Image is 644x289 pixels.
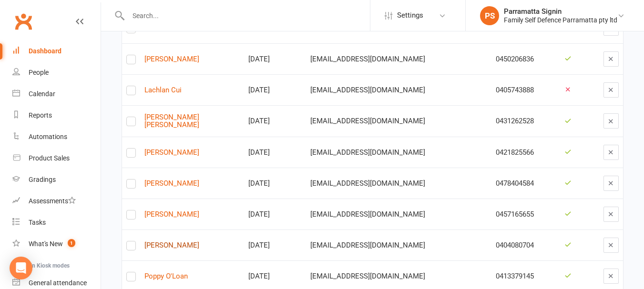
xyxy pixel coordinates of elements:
a: [PERSON_NAME] [144,24,240,32]
span: 1 [68,239,75,247]
div: [DATE] [248,149,302,157]
div: 0405743888 [496,86,556,94]
a: [PERSON_NAME] [144,210,240,219]
div: People [29,69,49,76]
div: [EMAIL_ADDRESS][DOMAIN_NAME] [310,210,487,219]
div: 0413379145 [496,272,556,280]
a: Clubworx [11,10,35,33]
div: 0404080704 [496,241,556,249]
a: [PERSON_NAME] [144,149,240,157]
div: Open Intercom Messenger [10,257,32,279]
div: PS [480,6,499,25]
div: 0457165655 [496,210,556,219]
div: [DATE] [248,272,302,280]
a: What's New1 [12,233,101,255]
div: What's New [29,240,63,248]
div: 0421825566 [496,149,556,157]
a: [PERSON_NAME] [144,55,240,63]
a: [PERSON_NAME] [PERSON_NAME] [144,113,240,129]
a: Gradings [12,169,101,190]
div: Tasks [29,219,46,226]
div: 0478404584 [496,179,556,188]
div: [EMAIL_ADDRESS][DOMAIN_NAME] [310,55,487,63]
div: [DATE] [248,55,302,63]
div: Reports [29,111,52,119]
div: General attendance [29,279,87,287]
div: [EMAIL_ADDRESS][DOMAIN_NAME] [310,117,487,125]
div: [EMAIL_ADDRESS][DOMAIN_NAME] [310,86,487,94]
a: Dashboard [12,40,101,62]
a: [PERSON_NAME] [144,179,240,188]
div: [DATE] [248,86,302,94]
a: Automations [12,126,101,148]
div: [EMAIL_ADDRESS][DOMAIN_NAME] [310,272,487,280]
div: [EMAIL_ADDRESS][DOMAIN_NAME] [310,241,487,249]
a: Calendar [12,83,101,105]
div: [DATE] [248,24,302,32]
div: [DATE] [248,179,302,188]
div: [DATE] [248,210,302,219]
a: [PERSON_NAME] [144,241,240,249]
div: [DATE] [248,241,302,249]
div: Parramatta Signin [504,7,617,16]
div: Family Self Defence Parramatta pty ltd [504,16,617,24]
div: [EMAIL_ADDRESS][DOMAIN_NAME] [310,24,487,32]
div: 0450206836 [496,55,556,63]
div: 0431262528 [496,117,556,125]
div: Assessments [29,197,76,205]
a: Tasks [12,212,101,233]
a: People [12,62,101,83]
a: Assessments [12,190,101,212]
div: Gradings [29,176,56,183]
a: Poppy O'Loan [144,272,240,280]
input: Search... [125,9,370,22]
div: 0432930522 [496,24,556,32]
div: [DATE] [248,117,302,125]
span: Settings [397,5,423,26]
a: Lachlan Cui [144,86,240,94]
div: Calendar [29,90,55,98]
a: Product Sales [12,148,101,169]
div: Dashboard [29,47,61,55]
div: Automations [29,133,67,140]
div: Product Sales [29,154,70,162]
a: Reports [12,105,101,126]
div: [EMAIL_ADDRESS][DOMAIN_NAME] [310,149,487,157]
div: [EMAIL_ADDRESS][DOMAIN_NAME] [310,179,487,188]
